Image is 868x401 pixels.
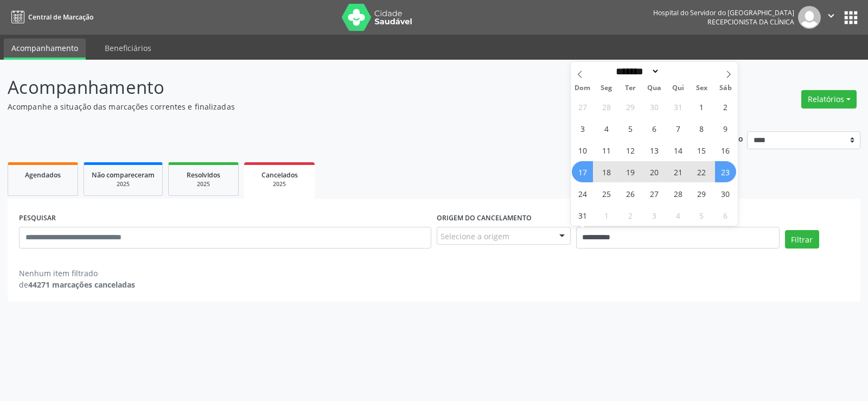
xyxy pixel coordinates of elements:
span: Agosto 5, 2025 [620,118,641,139]
button: Filtrar [785,230,819,249]
span: Agosto 14, 2025 [667,139,688,161]
span: Setembro 1, 2025 [596,205,617,226]
div: 2025 [176,180,231,188]
div: Hospital do Servidor do [GEOGRAPHIC_DATA] [653,8,794,17]
div: de [19,279,135,290]
span: Agosto 18, 2025 [596,161,617,182]
span: Setembro 5, 2025 [691,205,712,226]
span: Agosto 24, 2025 [572,183,593,204]
span: Ter [618,85,642,92]
span: Agosto 3, 2025 [572,118,593,139]
span: Agosto 15, 2025 [691,139,712,161]
span: Agosto 26, 2025 [620,183,641,204]
span: Agosto 1, 2025 [691,96,712,117]
span: Julho 30, 2025 [643,96,665,117]
span: Agosto 22, 2025 [691,161,712,182]
span: Agosto 19, 2025 [620,161,641,182]
span: Agosto 12, 2025 [620,139,641,161]
a: Beneficiários [97,39,159,58]
button: Relatórios [801,90,857,109]
a: Central de Marcação [8,8,93,26]
span: Setembro 4, 2025 [667,205,688,226]
label: PESQUISAR [19,210,56,227]
span: Cancelados [261,170,298,180]
p: Acompanhe a situação das marcações correntes e finalizadas [8,101,604,112]
p: Acompanhamento [8,74,604,101]
span: Agosto 7, 2025 [667,118,688,139]
span: Agosto 6, 2025 [643,118,665,139]
span: Não compareceram [92,170,155,180]
span: Agosto 21, 2025 [667,161,688,182]
label: Origem do cancelamento [437,210,532,227]
span: Setembro 2, 2025 [620,205,641,226]
span: Agosto 8, 2025 [691,118,712,139]
span: Agosto 25, 2025 [596,183,617,204]
span: Agosto 17, 2025 [572,161,593,182]
span: Agosto 27, 2025 [643,183,665,204]
img: img [798,6,821,29]
span: Agosto 30, 2025 [715,183,736,204]
div: Nenhum item filtrado [19,268,135,279]
i:  [825,10,837,22]
span: Agendados [25,170,61,180]
span: Dom [571,85,595,92]
span: Agosto 10, 2025 [572,139,593,161]
span: Agosto 23, 2025 [715,161,736,182]
span: Julho 27, 2025 [572,96,593,117]
span: Central de Marcação [28,12,93,22]
span: Agosto 9, 2025 [715,118,736,139]
div: 2025 [92,180,155,188]
span: Agosto 20, 2025 [643,161,665,182]
button: apps [841,8,860,27]
select: Month [612,66,660,77]
button:  [821,6,841,29]
span: Sex [690,85,714,92]
a: Acompanhamento [4,39,86,60]
span: Agosto 28, 2025 [667,183,688,204]
span: Seg [595,85,618,92]
span: Agosto 31, 2025 [572,205,593,226]
span: Qui [666,85,690,92]
span: Recepcionista da clínica [707,17,794,27]
span: Agosto 29, 2025 [691,183,712,204]
span: Resolvidos [187,170,220,180]
span: Julho 28, 2025 [596,96,617,117]
span: Agosto 16, 2025 [715,139,736,161]
span: Agosto 2, 2025 [715,96,736,117]
strong: 44271 marcações canceladas [28,279,135,290]
span: Setembro 3, 2025 [643,205,665,226]
span: Agosto 13, 2025 [643,139,665,161]
div: 2025 [252,180,307,188]
span: Setembro 6, 2025 [715,205,736,226]
span: Qua [642,85,666,92]
span: Sáb [714,85,738,92]
span: Julho 29, 2025 [620,96,641,117]
span: Julho 31, 2025 [667,96,688,117]
span: Selecione a origem [441,231,509,242]
span: Agosto 4, 2025 [596,118,617,139]
span: Agosto 11, 2025 [596,139,617,161]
